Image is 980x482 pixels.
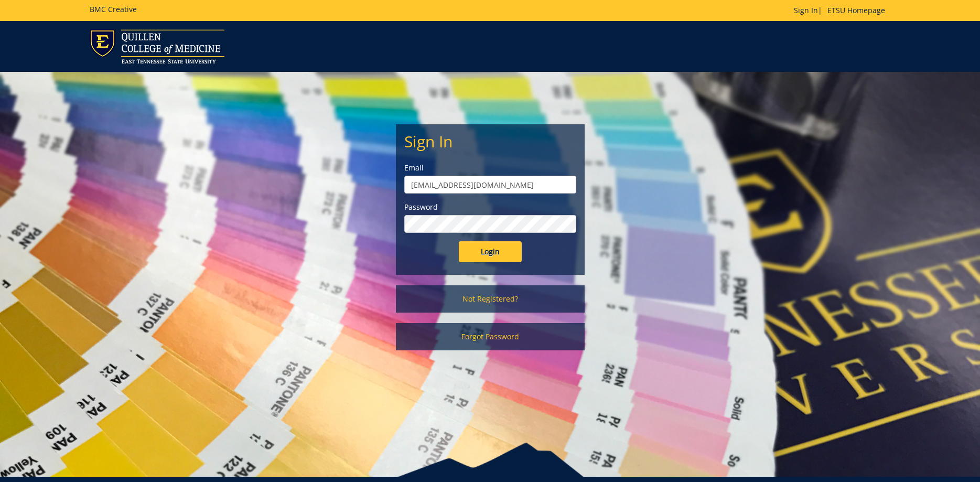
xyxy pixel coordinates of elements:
label: Password [404,202,576,212]
a: ETSU Homepage [822,5,890,15]
label: Email [404,163,576,173]
h2: Sign In [404,133,576,150]
p: | [794,5,890,16]
h5: BMC Creative [90,5,137,13]
img: ETSU logo [90,29,224,63]
a: Forgot Password [396,323,585,350]
input: Login [459,241,522,262]
a: Not Registered? [396,285,585,313]
a: Sign In [794,5,818,15]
